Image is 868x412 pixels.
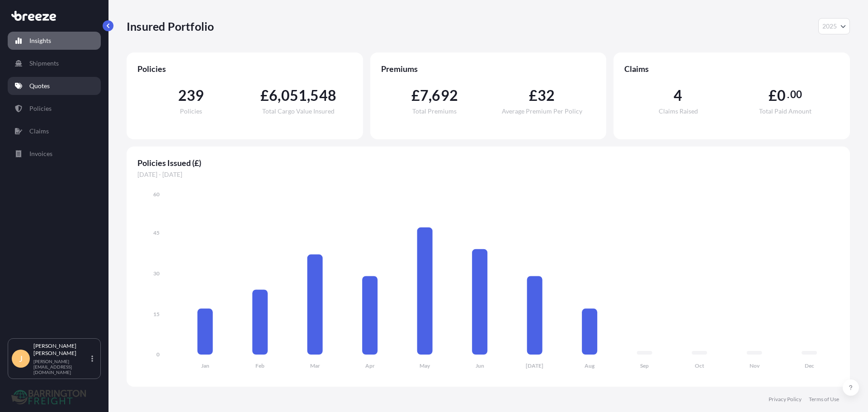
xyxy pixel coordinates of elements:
p: Insured Portfolio [127,19,214,33]
span: Policies [137,63,352,74]
tspan: Jan [201,362,209,369]
p: [PERSON_NAME][EMAIL_ADDRESS][DOMAIN_NAME] [33,359,90,375]
span: £ [411,88,420,103]
button: Year Selector [818,18,850,34]
img: organization-logo [11,390,86,404]
span: 4 [674,88,682,103]
tspan: May [420,362,430,369]
p: Quotes [29,81,50,90]
a: Policies [8,99,101,118]
span: 7 [420,88,429,103]
tspan: Mar [310,362,320,369]
tspan: Feb [255,362,264,369]
span: 32 [538,88,555,103]
tspan: 60 [153,191,160,198]
tspan: [DATE] [526,362,543,369]
p: [PERSON_NAME] [PERSON_NAME] [33,342,90,357]
a: Invoices [8,145,101,163]
span: 051 [281,88,307,103]
span: 692 [432,88,458,103]
span: [DATE] - [DATE] [137,170,839,179]
span: Average Premium Per Policy [502,108,582,114]
p: Policies [29,104,52,113]
span: 6 [269,88,278,103]
tspan: 0 [156,351,160,358]
p: Insights [29,36,51,45]
span: Claims Raised [659,108,698,114]
tspan: Oct [695,362,704,369]
p: Invoices [29,149,52,158]
a: Quotes [8,77,101,95]
span: Claims [624,63,839,74]
a: Privacy Policy [769,396,802,403]
span: Total Premiums [412,108,457,114]
span: 0 [777,88,786,103]
tspan: 45 [153,229,160,236]
span: J [19,354,23,363]
span: Policies [180,108,202,114]
span: , [429,88,432,103]
span: £ [769,88,777,103]
span: . [787,91,789,98]
span: Premiums [381,63,596,74]
a: Claims [8,122,101,140]
span: £ [529,88,538,103]
a: Insights [8,32,101,50]
tspan: Sep [640,362,649,369]
tspan: Dec [805,362,814,369]
p: Shipments [29,59,59,68]
span: 548 [310,88,336,103]
span: Total Paid Amount [759,108,811,114]
span: 2025 [822,22,837,31]
a: Terms of Use [809,396,839,403]
tspan: Nov [750,362,760,369]
span: £ [260,88,269,103]
span: , [307,88,310,103]
tspan: Apr [365,362,375,369]
span: 00 [790,91,802,98]
span: , [278,88,281,103]
span: 239 [178,88,204,103]
tspan: Aug [585,362,595,369]
tspan: 15 [153,311,160,317]
a: Shipments [8,54,101,72]
span: Total Cargo Value Insured [262,108,335,114]
tspan: Jun [476,362,484,369]
tspan: 30 [153,270,160,277]
span: Policies Issued (£) [137,157,839,168]
p: Claims [29,127,49,136]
